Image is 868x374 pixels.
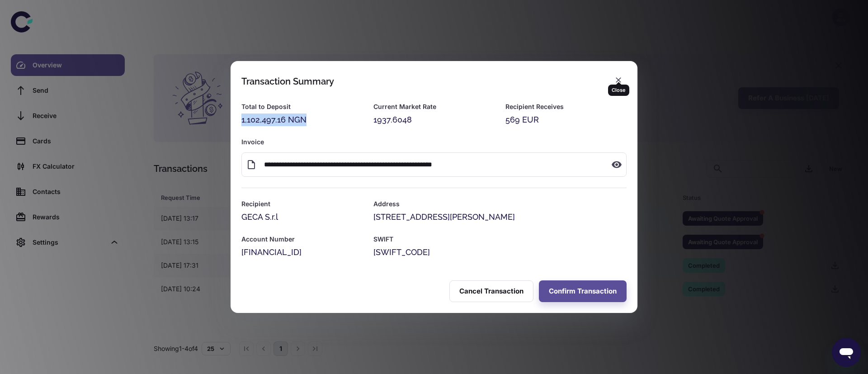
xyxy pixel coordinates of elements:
[449,280,533,302] button: Cancel Transaction
[373,114,495,126] div: 1937.6048
[241,199,363,209] h6: Recipient
[241,114,363,126] div: 1,102,497.16 NGN
[241,137,627,147] h6: Invoice
[373,234,627,244] h6: SWIFT
[373,102,495,112] h6: Current Market Rate
[373,199,627,209] h6: Address
[241,211,363,223] div: GECA S.r.l
[373,246,627,259] div: [SWIFT_CODE]
[241,76,334,87] div: Transaction Summary
[505,102,627,112] h6: Recipient Receives
[539,280,627,302] button: Confirm Transaction
[241,246,363,259] div: [FINANCIAL_ID]
[832,338,861,367] iframe: Button to launch messaging window
[373,211,627,223] div: [STREET_ADDRESS][PERSON_NAME]
[505,114,627,126] div: 569 EUR
[241,234,363,244] h6: Account Number
[608,85,629,96] div: Close
[241,102,363,112] h6: Total to Deposit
